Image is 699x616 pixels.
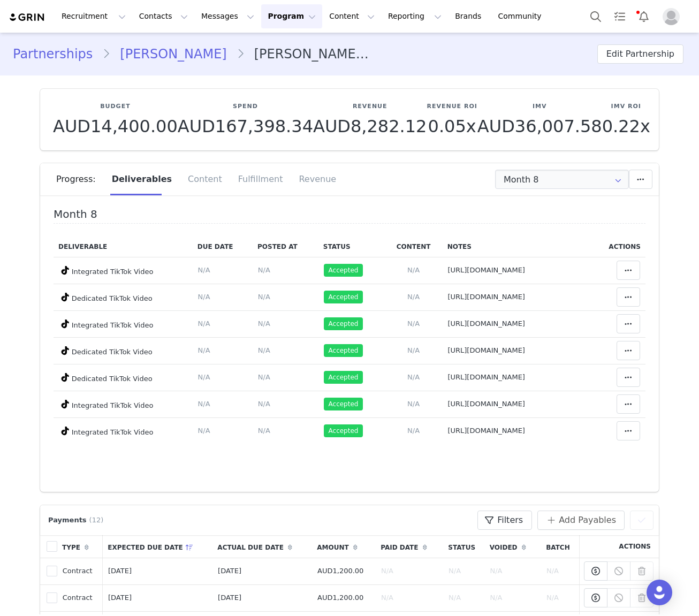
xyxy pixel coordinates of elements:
[447,427,525,435] span: [URL][DOMAIN_NAME]
[318,237,385,257] th: Status
[54,257,193,284] td: Integrated TikTok Video
[541,584,579,611] td: N/A
[376,535,443,558] th: Paid Date
[45,515,109,526] div: Payments
[212,558,312,584] td: [DATE]
[407,427,420,435] span: N/A
[324,398,363,410] span: Accepted
[317,567,363,575] span: AUD1,200.00
[324,424,363,437] span: Accepted
[324,264,363,277] span: Accepted
[13,44,102,64] a: Partnerships
[427,117,477,136] p: 0.05x
[57,558,103,584] td: Contract
[133,4,194,28] button: Contacts
[212,584,312,611] td: [DATE]
[9,12,46,22] img: grin logo
[313,102,427,111] p: Revenue
[103,558,212,584] td: [DATE]
[258,400,270,408] span: N/A
[54,364,193,391] td: Dedicated TikTok Video
[193,237,253,257] th: Due Date
[198,293,210,301] span: N/A
[258,266,270,274] span: N/A
[55,4,132,28] button: Recruitment
[447,320,525,328] span: [URL][DOMAIN_NAME]
[663,8,680,25] img: placeholder-profile.jpg
[407,346,420,354] span: N/A
[54,417,193,444] td: Integrated TikTok Video
[198,346,210,354] span: N/A
[258,346,270,354] span: N/A
[376,558,443,584] td: N/A
[54,310,193,337] td: Integrated TikTok Video
[590,237,645,257] th: Actions
[477,102,602,111] p: IMV
[212,535,312,558] th: Actual Due Date
[258,427,270,435] span: N/A
[407,293,420,301] span: N/A
[449,4,491,28] a: Brands
[103,584,212,611] td: [DATE]
[443,535,484,558] th: Status
[579,535,659,558] th: Actions
[198,427,210,435] span: N/A
[53,102,178,111] p: Budget
[324,317,363,330] span: Accepted
[602,117,650,136] p: 0.22x
[447,346,525,354] span: [URL][DOMAIN_NAME]
[602,102,650,111] p: IMV ROI
[407,320,420,328] span: N/A
[656,8,690,25] button: Profile
[258,373,270,381] span: N/A
[584,4,607,28] button: Search
[54,337,193,364] td: Dedicated TikTok Video
[492,4,553,28] a: Community
[485,535,541,558] th: Voided
[291,163,336,195] div: Revenue
[485,584,541,611] td: N/A
[443,237,591,257] th: Notes
[324,291,363,303] span: Accepted
[312,535,376,558] th: Amount
[198,266,210,274] span: N/A
[110,44,236,64] a: [PERSON_NAME]
[178,116,313,136] span: AUD167,398.34
[103,535,212,558] th: Expected Due Date
[427,102,477,111] p: Revenue ROI
[477,116,602,136] span: AUD36,007.58
[198,320,210,328] span: N/A
[258,293,270,301] span: N/A
[541,535,579,558] th: Batch
[324,371,363,384] span: Accepted
[195,4,261,28] button: Messages
[323,4,381,28] button: Content
[382,4,448,28] button: Reporting
[54,284,193,310] td: Dedicated TikTok Video
[178,102,313,111] p: Spend
[443,584,484,611] td: N/A
[180,163,230,195] div: Content
[407,266,420,274] span: N/A
[384,237,442,257] th: Content
[537,511,625,530] button: Add Payables
[54,208,645,224] h4: Month 8
[317,594,363,602] span: AUD1,200.00
[608,4,632,28] a: Tasks
[647,580,672,605] div: Open Intercom Messenger
[447,266,525,274] span: [URL][DOMAIN_NAME]
[253,237,318,257] th: Posted At
[313,116,427,136] span: AUD8,282.12
[57,535,103,558] th: Type
[632,4,656,28] button: Notifications
[56,163,104,195] div: Progress:
[447,293,525,301] span: [URL][DOMAIN_NAME]
[89,515,104,526] span: (12)
[541,558,579,584] td: N/A
[261,4,322,28] button: Program
[443,558,484,584] td: N/A
[258,320,270,328] span: N/A
[198,373,210,381] span: N/A
[54,391,193,417] td: Integrated TikTok Video
[324,344,363,357] span: Accepted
